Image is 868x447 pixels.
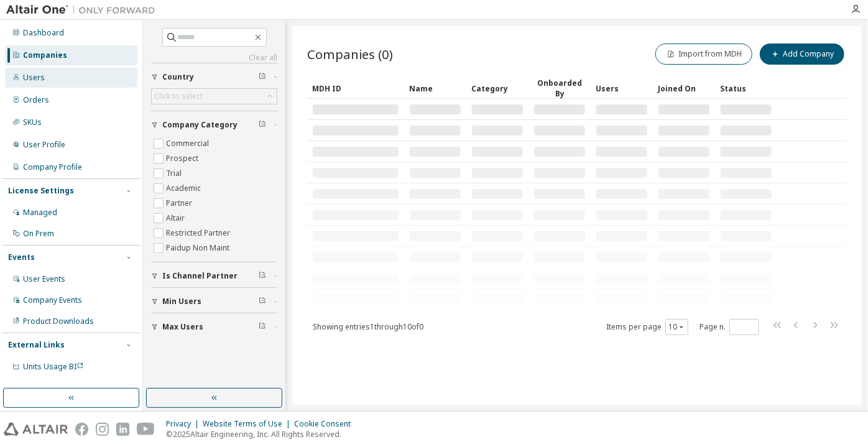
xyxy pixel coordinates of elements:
div: Users [23,73,45,83]
div: Status [720,78,772,98]
button: Company Category [151,111,277,139]
img: facebook.svg [75,423,88,436]
div: License Settings [8,186,74,196]
div: Dashboard [23,28,64,38]
label: Altair [166,211,187,226]
img: Altair One [6,4,162,16]
div: Company Events [23,295,82,305]
span: Company Category [162,120,238,130]
label: Commercial [166,136,211,151]
button: Max Users [151,313,277,341]
span: Clear filter [259,271,266,281]
div: Click to select [154,91,203,101]
div: External Links [8,340,65,350]
div: Users [596,78,648,98]
div: Events [8,252,35,262]
button: Country [151,63,277,91]
div: Companies [23,50,67,60]
span: Showing entries 1 through 10 of 0 [313,321,423,332]
label: Restricted Partner [166,226,233,241]
span: Clear filter [259,72,266,82]
div: SKUs [23,118,42,127]
img: altair_logo.svg [4,423,68,436]
span: Companies (0) [307,45,393,63]
span: Clear filter [259,120,266,130]
span: Country [162,72,194,82]
span: Max Users [162,322,203,332]
img: linkedin.svg [116,423,129,436]
span: Min Users [162,297,201,306]
button: Is Channel Partner [151,262,277,290]
img: instagram.svg [96,423,109,436]
div: Click to select [152,89,277,104]
label: Prospect [166,151,201,166]
div: Onboarded By [533,78,586,99]
button: Import from MDH [655,44,752,65]
span: Items per page [606,319,688,335]
div: Privacy [166,419,203,429]
span: Clear filter [259,297,266,306]
div: On Prem [23,229,54,239]
div: Company Profile [23,162,82,172]
div: Product Downloads [23,316,94,326]
label: Partner [166,196,195,211]
button: 10 [668,322,685,332]
div: MDH ID [312,78,399,98]
span: Page n. [699,319,759,335]
div: Category [471,78,524,98]
p: © 2025 Altair Engineering, Inc. All Rights Reserved. [166,429,358,440]
div: Joined On [658,78,710,98]
span: Clear filter [259,322,266,332]
a: Clear all [151,53,277,63]
div: Managed [23,208,57,218]
span: Is Channel Partner [162,271,238,281]
button: Min Users [151,288,277,315]
div: User Profile [23,140,65,150]
img: youtube.svg [137,423,155,436]
div: Website Terms of Use [203,419,294,429]
button: Add Company [760,44,844,65]
label: Paidup Non Maint [166,241,232,256]
div: Orders [23,95,49,105]
div: Name [409,78,461,98]
div: Cookie Consent [294,419,358,429]
label: Academic [166,181,203,196]
span: Units Usage BI [23,361,84,372]
div: User Events [23,274,65,284]
label: Trial [166,166,184,181]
